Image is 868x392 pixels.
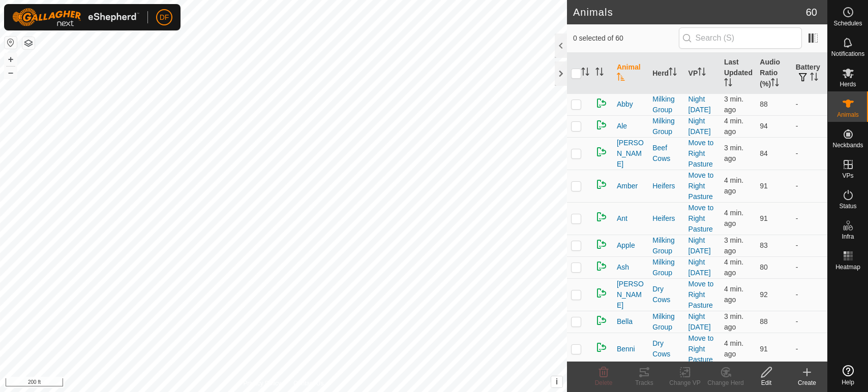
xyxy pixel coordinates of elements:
[595,211,608,223] img: returning on
[556,377,558,386] span: i
[831,51,864,57] span: Notifications
[760,263,768,271] span: 80
[771,80,779,88] p-sorticon: Activate to sort
[842,173,853,179] span: VPs
[652,94,680,115] div: Milking Group
[595,260,608,272] img: returning on
[652,284,680,305] div: Dry Cows
[689,334,714,364] a: Move to Right Pasture
[760,182,768,190] span: 91
[624,378,665,387] div: Tracks
[724,209,743,227] span: Sep 18, 2025, 6:12 PM
[760,100,768,108] span: 88
[837,112,859,118] span: Animals
[689,204,714,233] a: Move to Right Pasture
[840,81,856,87] span: Herds
[835,264,860,270] span: Heatmap
[746,378,787,387] div: Edit
[617,344,635,354] span: Benni
[760,122,768,130] span: 94
[842,234,854,240] span: Infra
[724,339,743,358] span: Sep 18, 2025, 6:12 PM
[617,74,625,82] p-sorticon: Activate to sort
[792,93,827,115] td: -
[760,317,768,325] span: 88
[573,33,679,44] span: 0 selected of 60
[787,378,827,387] div: Create
[648,53,684,94] th: Herd
[617,213,627,224] span: Ant
[760,149,768,157] span: 84
[652,311,680,333] div: Milking Group
[617,181,638,191] span: Amber
[595,314,608,326] img: returning on
[689,236,711,255] a: Night [DATE]
[652,213,680,224] div: Heifers
[792,137,827,170] td: -
[617,279,644,311] span: [PERSON_NAME]
[293,379,323,388] a: Contact Us
[595,238,608,250] img: returning on
[652,181,680,191] div: Heifers
[760,345,768,353] span: 91
[581,69,589,77] p-sorticon: Activate to sort
[792,333,827,365] td: -
[689,280,714,309] a: Move to Right Pasture
[617,138,644,170] span: [PERSON_NAME]
[652,143,680,164] div: Beef Cows
[792,311,827,333] td: -
[792,202,827,235] td: -
[792,278,827,311] td: -
[760,290,768,299] span: 92
[828,361,868,389] a: Help
[689,117,711,136] a: Night [DATE]
[724,95,743,114] span: Sep 18, 2025, 6:13 PM
[724,258,743,277] span: Sep 18, 2025, 6:12 PM
[724,80,732,88] p-sorticon: Activate to sort
[5,67,17,79] button: –
[760,214,768,222] span: 91
[595,97,608,109] img: returning on
[573,6,806,18] h2: Animals
[792,170,827,202] td: -
[833,20,862,26] span: Schedules
[832,142,863,148] span: Neckbands
[617,121,627,132] span: Ale
[12,8,139,26] img: Gallagher Logo
[689,258,711,277] a: Night [DATE]
[160,12,169,23] span: DF
[22,37,35,49] button: Map Layers
[613,53,648,94] th: Animal
[724,117,743,136] span: Sep 18, 2025, 6:13 PM
[698,69,706,77] p-sorticon: Activate to sort
[760,241,768,249] span: 83
[669,69,677,77] p-sorticon: Activate to sort
[724,144,743,162] span: Sep 18, 2025, 6:13 PM
[617,99,633,110] span: Abby
[720,53,756,94] th: Last Updated
[595,178,608,190] img: returning on
[842,379,854,385] span: Help
[595,379,613,386] span: Delete
[689,139,714,168] a: Move to Right Pasture
[689,171,714,201] a: Move to Right Pasture
[665,378,705,387] div: Change VP
[756,53,791,94] th: Audio Ratio (%)
[652,257,680,278] div: Milking Group
[5,53,17,66] button: +
[652,235,680,256] div: Milking Group
[243,379,281,388] a: Privacy Policy
[684,53,720,94] th: VP
[679,27,802,49] input: Search (S)
[724,285,743,304] span: Sep 18, 2025, 6:12 PM
[595,69,604,77] p-sorticon: Activate to sort
[5,37,17,49] button: Reset Map
[724,176,743,195] span: Sep 18, 2025, 6:12 PM
[792,256,827,278] td: -
[617,316,633,327] span: Bella
[595,119,608,131] img: returning on
[792,235,827,256] td: -
[724,312,743,331] span: Sep 18, 2025, 6:13 PM
[806,5,817,20] span: 60
[810,74,818,82] p-sorticon: Activate to sort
